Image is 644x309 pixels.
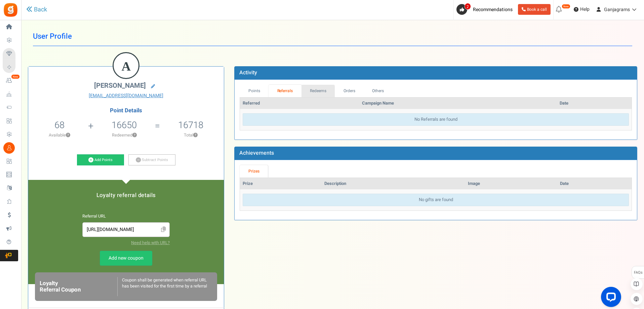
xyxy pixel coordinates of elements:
span: Recommendations [473,6,513,13]
div: No Referrals are found [243,113,629,126]
button: ? [132,133,137,138]
th: Date [557,98,632,109]
a: Points [240,85,269,97]
th: Referred [240,98,359,109]
h5: Loyalty referral details [35,192,217,198]
b: Achievements [239,149,274,157]
img: Gratisfaction [3,2,18,17]
a: Help [571,4,592,15]
h6: Loyalty Referral Coupon [40,280,117,293]
span: Ganjagrams [604,6,630,13]
h4: Point Details [28,108,224,114]
a: [EMAIL_ADDRESS][DOMAIN_NAME] [33,92,219,99]
a: Subtract Points [128,154,175,166]
span: [PERSON_NAME] [94,81,146,90]
button: ? [66,133,70,138]
a: Prizes [240,165,268,178]
a: Orders [335,85,364,97]
span: Help [578,6,590,13]
div: No gifts are found [243,194,629,206]
th: Image [465,178,557,190]
th: Description [322,178,465,190]
div: Coupon shall be generated when referral URL has been visited for the first time by a referral [117,277,212,296]
th: Date [557,178,632,190]
figcaption: A [114,53,138,79]
b: Activity [239,69,257,77]
th: Prize [240,178,321,190]
em: New [11,74,20,79]
h1: User Profile [33,27,632,46]
a: Redeems [301,85,335,97]
th: Campaign Name [359,98,557,109]
a: Add new coupon [100,251,152,266]
a: Others [364,85,393,97]
p: Redeemed [94,132,154,138]
a: Add Points [77,154,124,166]
span: 2 [465,3,471,10]
h6: Referral URL [82,214,170,219]
a: Book a call [518,4,551,15]
span: Click to Copy [158,224,169,236]
h5: 16718 [178,120,203,130]
p: Available [32,132,88,138]
em: New [562,4,570,9]
p: Total [161,132,221,138]
button: ? [193,133,198,138]
h5: 16650 [112,120,137,130]
span: 68 [54,118,65,132]
a: Referrals [269,85,301,97]
a: 2 Recommendations [456,4,515,15]
a: Need help with URL? [131,240,170,246]
a: New [3,75,18,86]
